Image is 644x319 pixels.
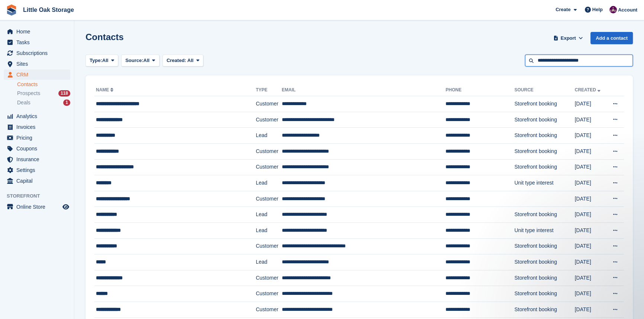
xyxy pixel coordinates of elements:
[575,222,606,238] td: [DATE]
[17,89,70,97] a: Prospects 118
[618,6,637,14] span: Account
[556,6,570,13] span: Create
[514,112,574,128] td: Storefront booking
[514,286,574,302] td: Storefront booking
[256,84,282,96] th: Type
[90,57,102,64] span: Type:
[16,59,61,69] span: Sites
[16,26,61,37] span: Home
[16,154,61,165] span: Insurance
[256,112,282,128] td: Customer
[162,55,203,67] button: Created: All
[256,191,282,207] td: Customer
[16,37,61,48] span: Tasks
[575,191,606,207] td: [DATE]
[86,32,124,42] h1: Contacts
[575,175,606,191] td: [DATE]
[16,176,61,186] span: Capital
[16,202,61,212] span: Online Store
[575,128,606,144] td: [DATE]
[256,96,282,112] td: Customer
[575,143,606,159] td: [DATE]
[514,238,574,254] td: Storefront booking
[575,238,606,254] td: [DATE]
[16,69,61,80] span: CRM
[86,55,118,67] button: Type: All
[514,302,574,318] td: Storefront booking
[514,96,574,112] td: Storefront booking
[575,286,606,302] td: [DATE]
[187,58,194,63] span: All
[4,176,70,186] a: menu
[96,87,115,92] a: Name
[17,99,30,106] span: Deals
[514,143,574,159] td: Storefront booking
[514,270,574,286] td: Storefront booking
[167,58,186,63] span: Created:
[4,202,70,212] a: menu
[575,112,606,128] td: [DATE]
[590,32,633,44] a: Add a contact
[16,48,61,58] span: Subscriptions
[16,143,61,154] span: Coupons
[6,4,17,16] img: stora-icon-8386f47178a22dfd0bd8f6a31ec36ba5ce8667c1dd55bd0f319d3a0aa187defe.svg
[609,6,617,13] img: Morgen Aujla
[561,35,576,42] span: Export
[575,87,602,92] a: Created
[445,84,514,96] th: Phone
[514,254,574,270] td: Storefront booking
[63,100,70,106] div: 1
[575,207,606,223] td: [DATE]
[256,254,282,270] td: Lead
[4,59,70,69] a: menu
[575,254,606,270] td: [DATE]
[552,32,585,44] button: Export
[4,26,70,37] a: menu
[256,302,282,318] td: Customer
[102,57,109,64] span: All
[4,111,70,121] a: menu
[4,69,70,80] a: menu
[514,159,574,175] td: Storefront booking
[575,270,606,286] td: [DATE]
[4,37,70,48] a: menu
[575,159,606,175] td: [DATE]
[16,111,61,121] span: Analytics
[16,165,61,175] span: Settings
[125,57,143,64] span: Source:
[514,84,574,96] th: Source
[256,222,282,238] td: Lead
[514,207,574,223] td: Storefront booking
[592,6,603,13] span: Help
[256,143,282,159] td: Customer
[144,57,150,64] span: All
[4,122,70,132] a: menu
[4,133,70,143] a: menu
[121,55,160,67] button: Source: All
[16,122,61,132] span: Invoices
[514,222,574,238] td: Unit type interest
[256,270,282,286] td: Customer
[575,96,606,112] td: [DATE]
[256,286,282,302] td: Customer
[575,302,606,318] td: [DATE]
[58,90,70,97] div: 118
[514,175,574,191] td: Unit type interest
[256,128,282,144] td: Lead
[256,159,282,175] td: Customer
[4,48,70,58] a: menu
[256,175,282,191] td: Lead
[17,90,40,97] span: Prospects
[514,128,574,144] td: Storefront booking
[7,192,74,200] span: Storefront
[20,4,77,16] a: Little Oak Storage
[4,154,70,165] a: menu
[61,202,70,211] a: Preview store
[4,143,70,154] a: menu
[256,238,282,254] td: Customer
[17,81,70,88] a: Contacts
[16,133,61,143] span: Pricing
[4,165,70,175] a: menu
[17,99,70,107] a: Deals 1
[256,207,282,223] td: Lead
